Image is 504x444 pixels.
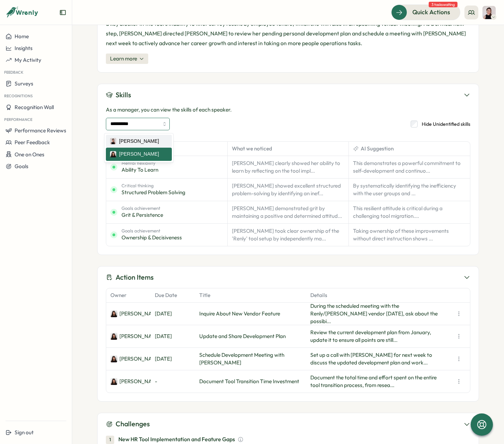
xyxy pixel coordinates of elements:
[59,9,66,16] button: Expand sidebar
[15,163,28,170] span: Goals
[199,351,302,367] p: Schedule Development Meeting with [PERSON_NAME]
[310,302,438,325] p: During the scheduled meeting with the Renly/[PERSON_NAME] vendor [DATE], ask about the possibi...
[121,183,185,189] span: Critical thinking
[418,121,470,128] label: Hide Unidentified skills
[121,211,163,219] span: Grit & Persistence
[116,272,154,283] h3: Action Items
[110,55,137,63] span: Learn more
[119,378,161,385] p: [PERSON_NAME]
[15,57,41,63] span: My Activity
[482,6,496,19] img: Axi Molnar
[110,355,117,362] img: Kelly Rosa
[119,332,161,340] p: [PERSON_NAME]
[228,142,349,156] div: What we noticed
[15,45,33,51] span: Insights
[106,436,114,444] div: 1
[199,310,280,318] p: Inquire About New Vendor Feature
[310,351,438,367] p: Set up a call with [PERSON_NAME] for next week to discuss the updated development plan and work...
[412,8,450,17] span: Quick Actions
[353,227,466,242] p: Taking ownership of these improvements without direct instruction shows ...
[110,333,117,340] img: Kelly Rosa
[110,151,116,157] img: Kelly Rosa
[391,5,460,20] button: Quick Actions
[232,182,344,197] p: [PERSON_NAME] showed excellent structured problem-solving by identifying an inef...
[106,106,470,114] p: As a manager, you can view the skills of each speaker.
[195,288,306,302] div: Title
[306,288,442,302] div: Details
[119,138,159,145] div: [PERSON_NAME]
[232,205,344,220] p: [PERSON_NAME] demonstrated grit by maintaining a positive and determined attitud...
[155,378,157,385] p: -
[15,104,54,110] span: Recognition Wall
[121,205,163,212] span: Goals achievement
[361,145,394,153] span: AI Suggestion
[116,419,150,429] h3: Challenges
[199,378,299,385] p: Document Tool Transition Time Investment
[15,139,50,146] span: Peer Feedback
[106,288,151,302] div: Owner
[110,138,116,144] img: Axi Molnar
[15,429,34,436] span: Sign out
[151,288,195,302] div: Due Date
[121,228,182,234] span: Goals achievement
[353,205,466,220] p: This resilient attitude is critical during a challenging tool migration....
[15,33,29,40] span: Home
[155,332,172,340] p: [DATE]
[121,234,182,241] span: Ownership & Decisiveness
[353,182,466,197] p: By systematically identifying the inefficiency with the user groups and ...
[155,355,172,363] p: [DATE]
[15,127,66,134] span: Performance Reviews
[119,150,159,158] div: [PERSON_NAME]
[310,374,438,389] p: Document the total time and effort spent on the entire tool transition process, from resea...
[15,80,33,87] span: Surveys
[119,355,161,363] p: [PERSON_NAME]
[232,227,344,242] p: [PERSON_NAME] took clear ownership of the 'Renly' tool setup by independently ma...
[353,159,466,175] p: This demonstrates a powerful commitment to self-development and continuo...
[15,151,44,158] span: One on Ones
[121,160,158,166] span: Mental flexibility
[155,310,172,318] p: [DATE]
[116,90,131,100] h3: Skills
[232,159,344,175] p: [PERSON_NAME] clearly showed her ability to learn by reflecting on the tool impl...
[119,310,161,318] p: [PERSON_NAME]
[429,2,457,7] span: 3 tasks waiting
[121,166,158,174] span: Ability to Learn
[199,332,286,340] p: Update and Share Development Plan
[310,329,438,344] p: Review the current development plan from January, update it to ensure all points are still...
[121,189,185,196] span: Structured Problem Solving
[110,310,117,317] img: Kelly Rosa
[106,54,148,64] button: Learn more
[110,378,117,385] img: Kelly Rosa
[118,435,235,444] p: New HR Tool Implementation and Feature Gaps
